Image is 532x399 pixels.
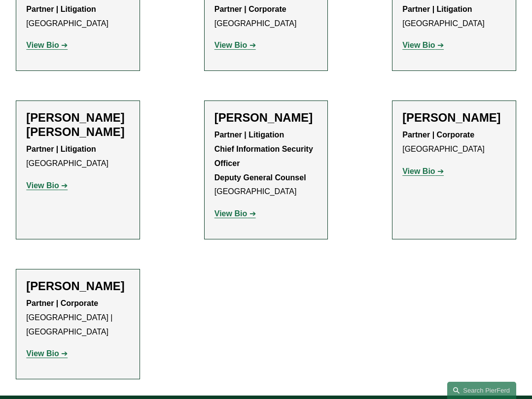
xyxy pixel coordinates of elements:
[26,181,68,190] a: View Bio
[214,41,247,49] strong: View Bio
[26,181,59,190] strong: View Bio
[26,349,68,358] a: View Bio
[402,131,474,139] strong: Partner | Corporate
[214,128,318,199] p: [GEOGRAPHIC_DATA]
[26,2,129,31] p: [GEOGRAPHIC_DATA]
[26,5,96,13] strong: Partner | Litigation
[26,41,59,49] strong: View Bio
[26,41,68,49] a: View Bio
[26,145,96,153] strong: Partner | Litigation
[402,128,505,157] p: [GEOGRAPHIC_DATA]
[26,142,129,171] p: [GEOGRAPHIC_DATA]
[402,167,435,175] strong: View Bio
[214,2,318,31] p: [GEOGRAPHIC_DATA]
[402,41,435,49] strong: View Bio
[214,131,284,139] strong: Partner | Litigation
[214,145,315,182] strong: Chief Information Security Officer Deputy General Counsel
[402,5,472,13] strong: Partner | Litigation
[214,41,256,49] a: View Bio
[402,41,444,49] a: View Bio
[402,167,444,175] a: View Bio
[214,209,256,218] a: View Bio
[26,279,129,294] h2: [PERSON_NAME]
[214,111,318,125] h2: [PERSON_NAME]
[26,349,59,358] strong: View Bio
[26,299,98,307] strong: Partner | Corporate
[214,209,247,218] strong: View Bio
[402,2,505,31] p: [GEOGRAPHIC_DATA]
[214,5,286,13] strong: Partner | Corporate
[447,382,516,399] a: Search this site
[26,111,129,139] h2: [PERSON_NAME] [PERSON_NAME]
[26,297,129,339] p: [GEOGRAPHIC_DATA] | [GEOGRAPHIC_DATA]
[402,111,505,125] h2: [PERSON_NAME]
